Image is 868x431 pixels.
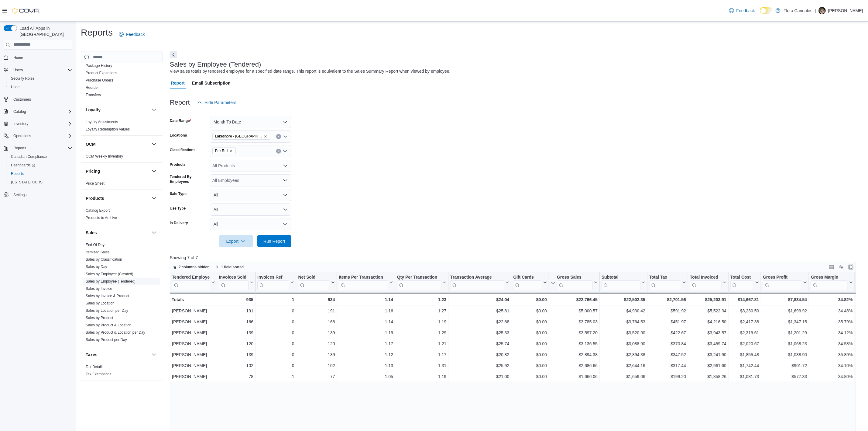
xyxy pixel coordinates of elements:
[690,296,726,303] div: $25,203.91
[450,307,509,315] div: $25.81
[13,68,23,72] span: Users
[86,330,145,335] span: Sales by Product & Location per Day
[210,218,291,230] button: All
[690,329,726,336] div: $3,943.57
[172,340,215,347] div: [PERSON_NAME]
[86,63,112,68] span: Package History
[763,296,807,303] div: $7,834.54
[298,318,335,325] div: 166
[86,71,117,75] a: Product Expirations
[339,274,388,290] div: Items Per Transaction
[397,307,446,315] div: 1.27
[86,337,127,342] span: Sales by Product per Day
[86,208,110,213] span: Catalog Export
[11,132,34,140] button: Operations
[86,352,98,358] h3: Taxes
[9,153,72,160] span: Canadian Compliance
[298,340,335,347] div: 120
[690,307,726,315] div: $5,522.34
[11,108,72,115] span: Catalog
[649,307,686,315] div: $591.92
[86,195,149,201] button: Products
[339,307,393,315] div: 1.16
[195,96,239,109] button: Hide Parameters
[450,296,509,303] div: $24.04
[11,132,72,140] span: Operations
[172,274,210,280] div: Tendered Employee
[86,71,117,75] span: Product Expirations
[730,318,759,325] div: $2,417.38
[257,235,291,247] button: Run Report
[6,83,75,91] button: Users
[397,274,441,280] div: Qty Per Transaction
[730,274,754,290] div: Total Cost
[150,168,158,175] button: Pricing
[170,162,186,167] label: Products
[690,274,722,290] div: Total Invoiced
[11,85,20,89] span: Users
[204,99,236,106] span: Hide Parameters
[126,31,145,37] span: Feedback
[81,153,163,162] div: OCM
[602,274,645,290] button: Subtotal
[86,257,122,262] span: Sales by Classification
[450,318,509,325] div: $22.68
[811,307,853,315] div: 34.48%
[86,301,115,306] span: Sales by Location
[170,174,208,184] label: Tendered By Employees
[86,154,123,158] a: OCM Weekly Inventory
[9,170,26,177] a: Reports
[730,329,759,336] div: $2,319.61
[257,329,294,336] div: 0
[298,329,335,336] div: 139
[811,274,853,290] button: Gross Margin
[9,83,23,91] a: Users
[602,329,645,336] div: $3,520.90
[298,296,335,303] div: 934
[649,274,681,280] div: Total Tax
[727,5,757,17] a: Feedback
[86,279,136,284] span: Sales by Employee (Tendered)
[730,307,759,315] div: $3,230.50
[815,7,816,14] p: |
[86,243,105,247] a: End Of Day
[551,274,598,290] button: Gross Sales
[283,134,288,139] button: Open list of options
[86,181,105,186] a: Price Sheet
[1,66,75,74] button: Users
[11,191,29,199] a: Settings
[170,99,190,106] h3: Report
[86,294,129,298] span: Sales by Invoice & Product
[690,274,722,280] div: Total Invoiced
[298,307,335,315] div: 191
[339,340,393,347] div: 1.17
[219,329,253,336] div: 139
[1,120,75,128] button: Inventory
[397,318,446,325] div: 1.19
[760,7,773,14] input: Dark Mode
[212,148,236,154] span: Pre-Roll
[86,250,110,255] span: Itemized Sales
[649,318,686,325] div: $451.97
[13,146,26,151] span: Reports
[221,265,244,269] span: 1 field sorted
[450,274,504,290] div: Transaction Average
[172,274,215,290] button: Tendered Employee
[11,66,25,74] button: Users
[13,121,28,126] span: Inventory
[847,263,855,271] button: Enter fullscreen
[6,178,75,186] button: [US_STATE] CCRS
[171,77,185,89] span: Report
[86,85,99,90] a: Reorder
[11,66,72,74] span: Users
[298,274,335,290] button: Net Sold
[86,107,101,113] h3: Loyalty
[818,7,826,14] div: Brodie Newman
[86,93,101,97] a: Transfers
[763,329,807,336] div: $1,201.29
[838,263,845,271] button: Display options
[86,141,149,147] button: OCM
